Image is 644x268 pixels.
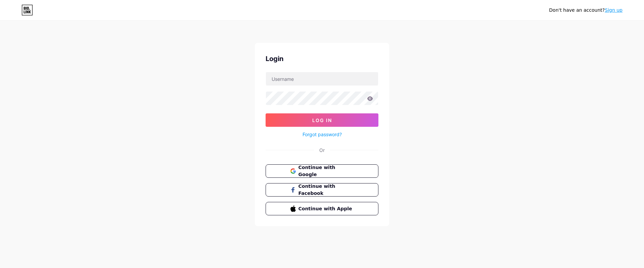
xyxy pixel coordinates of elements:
[298,164,354,178] span: Continue with Google
[298,205,354,212] span: Continue with Apple
[266,54,378,64] div: Login
[266,72,378,86] input: Username
[266,183,378,197] button: Continue with Facebook
[266,113,378,127] button: Log In
[312,117,332,123] span: Log In
[319,147,325,154] div: Or
[298,183,354,197] span: Continue with Facebook
[266,164,378,178] button: Continue with Google
[303,131,342,138] a: Forgot password?
[266,202,378,215] button: Continue with Apple
[549,7,623,14] div: Don't have an account?
[605,7,623,13] a: Sign up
